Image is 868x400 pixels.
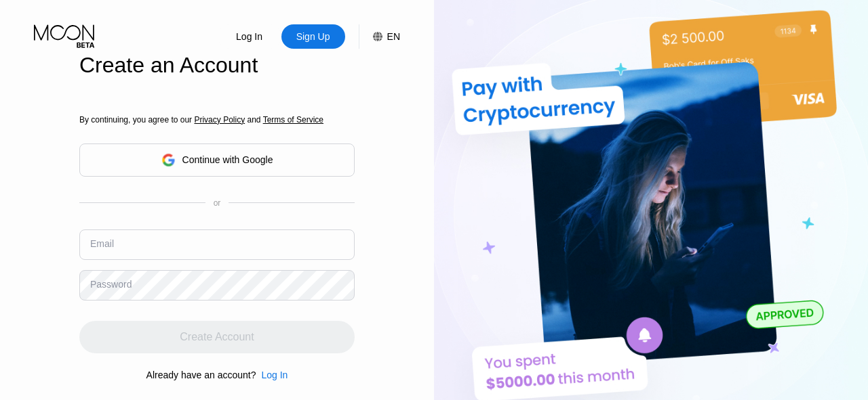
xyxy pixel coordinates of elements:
div: Log In [256,370,288,380]
div: By continuing, you agree to our [79,115,355,125]
div: Continue with Google [182,154,273,165]
span: Terms of Service [263,115,323,125]
div: EN [359,24,400,49]
div: Log In [261,370,288,380]
div: or [214,198,221,208]
span: and [245,115,263,125]
div: EN [387,31,400,42]
div: Sign Up [281,24,345,49]
span: Privacy Policy [194,115,245,125]
div: Log In [218,24,281,49]
div: Email [90,238,114,249]
div: Password [90,279,132,290]
div: Sign Up [295,30,332,43]
div: Create an Account [79,53,355,78]
div: Log In [235,30,264,43]
div: Continue with Google [79,143,355,177]
div: Already have an account? [146,370,256,380]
